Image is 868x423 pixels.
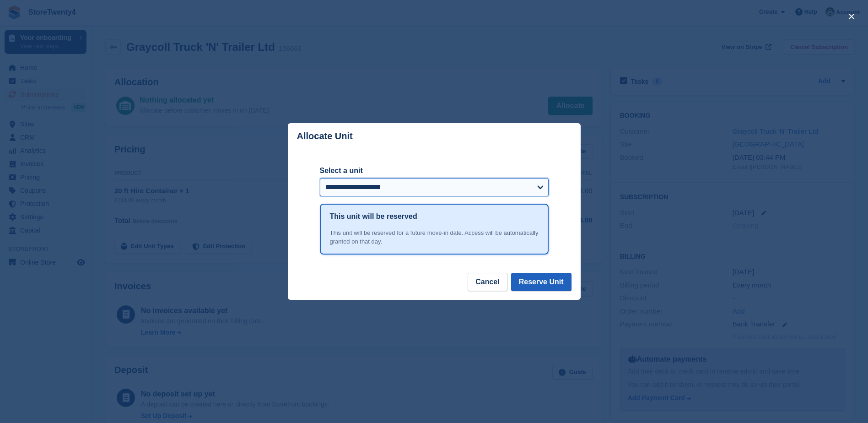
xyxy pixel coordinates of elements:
h1: This unit will be reserved [330,211,417,222]
button: Cancel [468,273,507,291]
button: close [844,9,859,24]
div: This unit will be reserved for a future move-in date. Access will be automatically granted on tha... [330,228,539,246]
label: Select a unit [320,165,549,176]
button: Reserve Unit [511,273,571,291]
p: Allocate Unit [297,131,353,141]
